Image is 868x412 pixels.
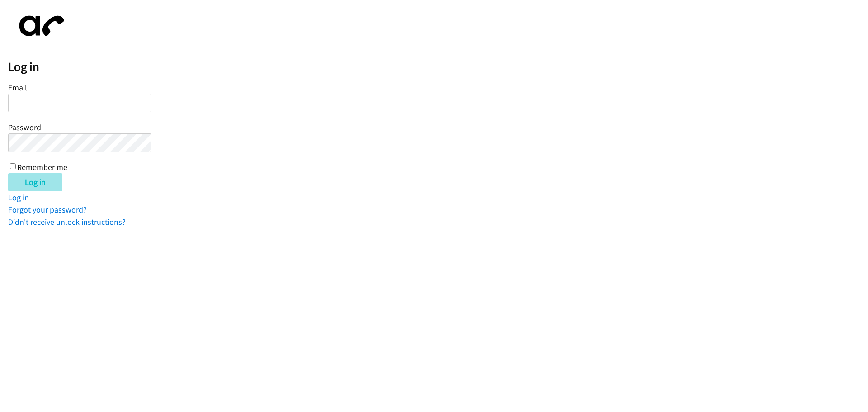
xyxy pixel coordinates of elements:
a: Log in [8,192,29,203]
img: aphone-8a226864a2ddd6a5e75d1ebefc011f4aa8f32683c2d82f3fb0802fe031f96514.svg [8,8,71,44]
input: Log in [8,173,62,191]
a: Didn't receive unlock instructions? [8,217,126,227]
a: Forgot your password? [8,204,87,215]
label: Password [8,122,41,133]
label: Email [8,82,27,93]
h2: Log in [8,59,868,75]
label: Remember me [17,162,67,172]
